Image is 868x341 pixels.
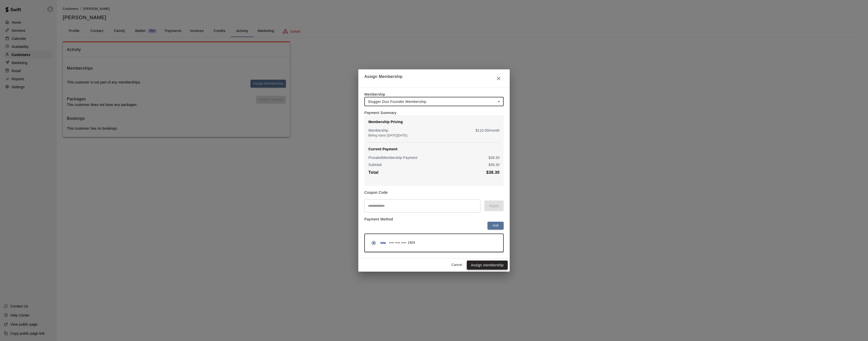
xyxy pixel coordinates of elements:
button: Add [487,222,504,230]
button: Close [494,73,504,83]
button: Assign membership [467,261,508,270]
span: 1924 [408,240,415,245]
p: Prorated Membership Payment [368,155,417,160]
b: $ 38.30 [486,170,500,175]
span: Billing starts [DATE][DATE] [368,134,407,137]
p: Membership Pricing [368,119,500,124]
p: $ 110.00 /month [476,128,500,133]
p: $ 38.30 [489,155,500,160]
p: Membership [368,128,388,133]
img: Credit card brand logo [378,240,388,245]
p: Current Payment [368,147,500,152]
button: Cancel [449,261,465,269]
label: Payment Method [364,217,393,221]
h2: Assign Membership [358,69,510,88]
p: $ 38.30 [489,162,500,167]
label: Coupon Code [364,190,388,194]
label: Payment Summary [364,111,396,115]
div: Slugger Duo Founder Membership [364,97,504,106]
p: Subtotal [368,162,382,167]
b: Total [368,170,378,175]
label: Membership [364,92,385,96]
